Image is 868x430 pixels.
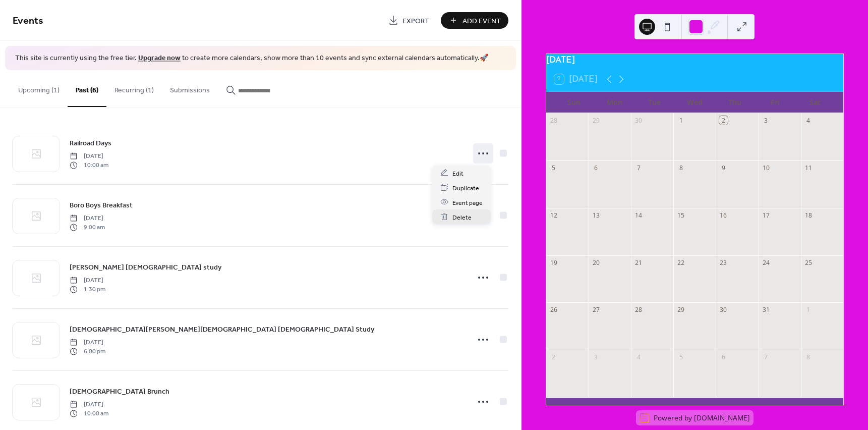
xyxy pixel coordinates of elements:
[677,164,685,172] div: 8
[381,12,437,29] a: Export
[719,211,728,220] div: 16
[804,306,813,314] div: 1
[70,338,105,347] span: [DATE]
[715,92,755,113] div: Thu
[592,116,600,125] div: 29
[549,164,558,172] div: 5
[106,70,162,106] button: Recurring (1)
[594,92,634,113] div: Mon
[70,386,169,397] span: [DEMOGRAPHIC_DATA] Brunch
[719,258,728,267] div: 23
[762,258,770,267] div: 24
[677,306,685,314] div: 29
[549,353,558,362] div: 2
[162,70,218,106] button: Submissions
[634,116,643,125] div: 30
[719,164,728,172] div: 9
[634,258,643,267] div: 21
[549,116,558,125] div: 28
[554,92,595,113] div: Sun
[70,324,374,335] a: [DEMOGRAPHIC_DATA][PERSON_NAME][DEMOGRAPHIC_DATA] [DEMOGRAPHIC_DATA] Study
[402,16,429,26] span: Export
[634,306,643,314] div: 28
[70,409,108,418] span: 10:00 am
[70,151,108,160] span: [DATE]
[719,353,728,362] div: 6
[15,53,488,64] span: This site is currently using the free tier. to create more calendars, show more than 10 events an...
[804,258,813,267] div: 25
[592,258,600,267] div: 20
[592,353,600,362] div: 3
[452,168,464,179] span: Edit
[804,211,813,220] div: 18
[762,164,770,172] div: 10
[70,199,133,211] a: Boro Boys Breakfast
[452,197,483,208] span: Event page
[549,211,558,220] div: 12
[10,70,68,106] button: Upcoming (1)
[452,183,479,193] span: Duplicate
[70,261,221,273] a: [PERSON_NAME] [DEMOGRAPHIC_DATA] study
[549,306,558,314] div: 26
[755,92,795,113] div: Fri
[592,306,600,314] div: 27
[70,223,105,232] span: 9:00 am
[762,211,770,220] div: 17
[677,353,685,362] div: 5
[677,211,685,220] div: 15
[719,306,728,314] div: 30
[654,413,750,422] div: Powered by
[634,211,643,220] div: 14
[70,386,169,397] a: [DEMOGRAPHIC_DATA] Brunch
[592,164,600,172] div: 6
[677,116,685,125] div: 1
[804,353,813,362] div: 8
[441,12,508,29] button: Add Event
[70,262,221,273] span: [PERSON_NAME] [DEMOGRAPHIC_DATA] study
[634,353,643,362] div: 4
[677,258,685,267] div: 22
[452,212,472,223] span: Delete
[804,164,813,172] div: 11
[546,54,843,67] div: [DATE]
[592,211,600,220] div: 13
[70,200,133,210] span: Boro Boys Breakfast
[634,92,675,113] div: Tue
[70,137,111,149] a: Railroad Days
[634,164,643,172] div: 7
[13,11,43,31] span: Events
[70,276,105,285] span: [DATE]
[70,161,108,170] span: 10:00 am
[762,353,770,362] div: 7
[70,400,108,409] span: [DATE]
[694,413,750,422] a: [DOMAIN_NAME]
[795,92,835,113] div: Sat
[804,116,813,125] div: 4
[462,16,501,26] span: Add Event
[762,306,770,314] div: 31
[70,213,105,223] span: [DATE]
[70,347,105,356] span: 6:00 pm
[68,70,106,107] button: Past (6)
[70,138,111,148] span: Railroad Days
[719,116,728,125] div: 2
[549,258,558,267] div: 19
[70,285,105,294] span: 1:30 pm
[70,324,374,335] span: [DEMOGRAPHIC_DATA][PERSON_NAME][DEMOGRAPHIC_DATA] [DEMOGRAPHIC_DATA] Study
[762,116,770,125] div: 3
[674,92,715,113] div: Wed
[138,51,181,65] a: Upgrade now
